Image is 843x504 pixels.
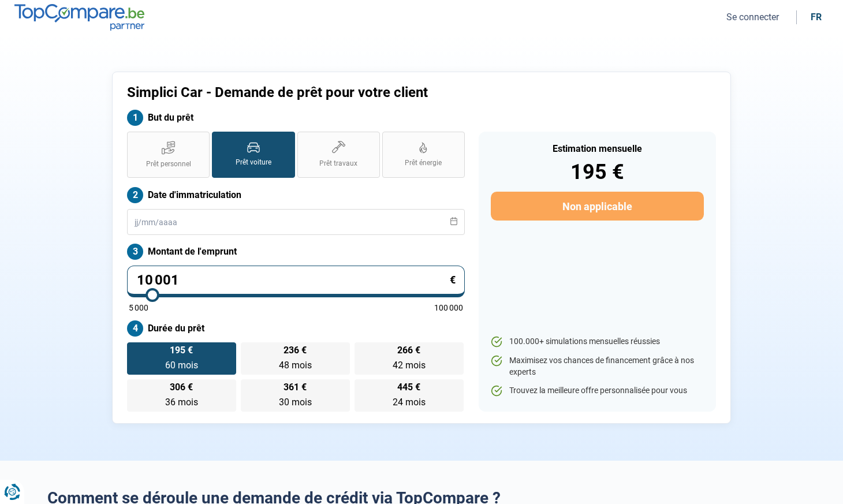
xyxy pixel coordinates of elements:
[393,360,426,371] span: 42 mois
[14,4,144,30] img: TopCompare.be
[146,159,191,169] span: Prêt personnel
[450,275,456,285] span: €
[170,383,193,392] span: 306 €
[491,355,704,378] li: Maximisez vos chances de financement grâce à nos experts
[129,304,148,312] span: 5 000
[491,162,704,182] div: 195 €
[170,346,193,355] span: 195 €
[397,383,420,392] span: 445 €
[284,346,307,355] span: 236 €
[279,360,312,371] span: 48 mois
[434,304,463,312] span: 100 000
[491,144,704,154] div: Estimation mensuelle
[393,397,426,408] span: 24 mois
[491,336,704,348] li: 100.000+ simulations mensuelles réussies
[236,158,271,167] span: Prêt voiture
[491,192,704,221] button: Non applicable
[279,397,312,408] span: 30 mois
[284,383,307,392] span: 361 €
[491,385,704,397] li: Trouvez la meilleure offre personnalisée pour vous
[811,12,822,23] div: fr
[127,110,465,126] label: But du prêt
[127,320,465,337] label: Durée du prêt
[165,397,198,408] span: 36 mois
[397,346,420,355] span: 266 €
[723,11,782,23] button: Se connecter
[319,159,357,169] span: Prêt travaux
[127,187,465,203] label: Date d'immatriculation
[405,158,442,168] span: Prêt énergie
[127,244,465,260] label: Montant de l'emprunt
[127,209,465,235] input: jj/mm/aaaa
[165,360,198,371] span: 60 mois
[127,84,565,101] h1: Simplici Car - Demande de prêt pour votre client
